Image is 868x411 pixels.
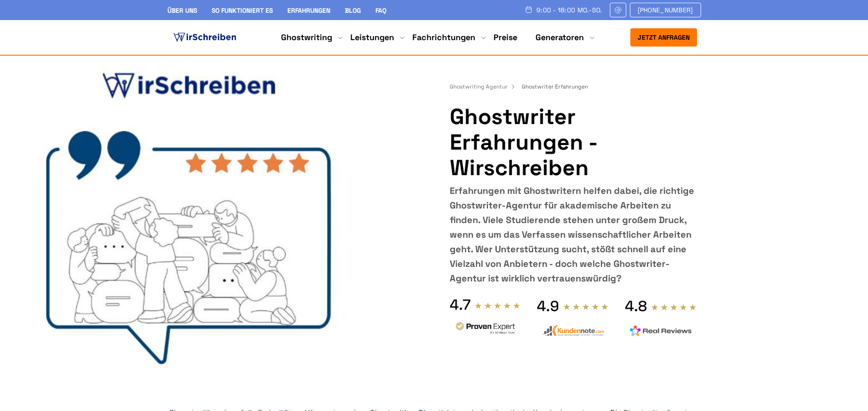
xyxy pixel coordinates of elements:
a: Fachrichtungen [412,32,475,43]
div: 4.9 [537,297,559,315]
span: 9:00 - 18:00 Mo.-So. [536,6,603,14]
a: Leistungen [350,32,394,43]
img: stars [651,303,697,311]
a: Preise [494,32,517,42]
a: FAQ [375,6,386,15]
img: stars [563,303,609,311]
img: logo ghostwriter-österreich [172,31,238,44]
img: Email [614,6,622,14]
a: Blog [345,6,361,15]
a: Ghostwriting Agentur [450,83,520,90]
span: [PHONE_NUMBER] [638,6,693,14]
a: [PHONE_NUMBER] [630,3,701,17]
img: Schedule [525,6,533,13]
h1: Ghostwriter Erfahrungen - Wirschreiben [450,104,696,181]
img: provenexpert [454,321,516,338]
div: Erfahrungen mit Ghostwritern helfen dabei, die richtige Ghostwriter-Agentur für akademische Arbei... [450,183,696,286]
a: Ghostwriting [281,32,332,43]
a: Generatoren [535,32,584,43]
a: Erfahrungen [287,6,330,15]
a: So funktioniert es [212,6,273,15]
span: Ghostwriter Erfahrungen [522,83,588,90]
img: realreviews [630,325,692,336]
div: 4.8 [625,297,647,315]
button: Jetzt anfragen [630,28,697,47]
img: stars [474,302,521,310]
div: 4.7 [450,296,471,314]
img: kundennote [542,324,604,337]
a: Über uns [167,6,197,15]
